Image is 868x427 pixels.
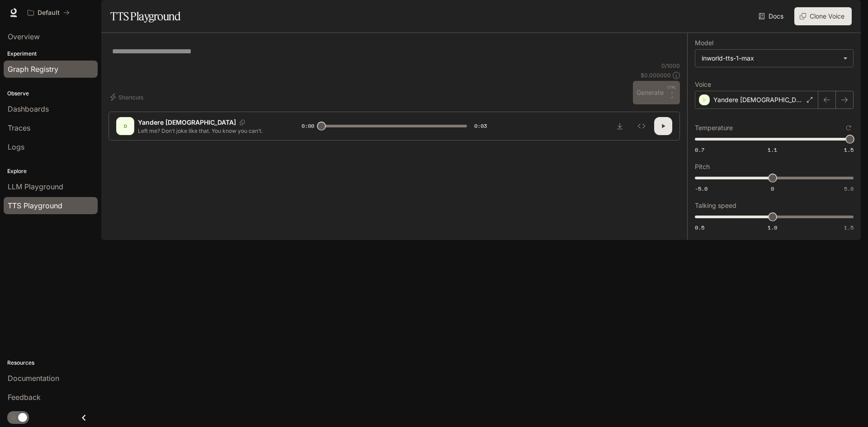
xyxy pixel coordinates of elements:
[768,224,777,231] span: 1.0
[118,119,132,133] div: D
[236,120,249,125] button: Copy Voice ID
[695,125,733,131] p: Temperature
[794,7,852,25] button: Clone Voice
[702,54,839,63] div: inworld-tts-1-max
[302,122,314,131] span: 0:00
[632,117,651,135] button: Inspect
[695,40,713,46] p: Model
[695,202,736,209] p: Talking speed
[110,7,180,25] h1: TTS Playground
[38,9,60,17] p: Default
[641,71,671,79] p: $ 0.000000
[695,50,853,67] div: inworld-tts-1-max
[695,164,710,170] p: Pitch
[108,90,147,104] button: Shortcuts
[844,224,854,231] span: 1.5
[771,185,774,192] span: 0
[661,62,680,70] p: 0 / 1000
[768,146,777,154] span: 1.1
[138,127,280,135] p: Left me? Don’t joke like that. You know you can’t.
[611,117,629,135] button: Download audio
[695,224,704,231] span: 0.5
[844,123,854,133] button: Reset to default
[713,95,803,104] p: Yandere [DEMOGRAPHIC_DATA]
[695,185,708,192] span: -5.0
[844,185,854,192] span: 5.0
[695,146,704,154] span: 0.7
[757,7,787,25] a: Docs
[474,122,487,131] span: 0:03
[695,81,711,88] p: Voice
[24,4,74,22] button: All workspaces
[138,118,236,127] p: Yandere [DEMOGRAPHIC_DATA]
[844,146,854,154] span: 1.5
